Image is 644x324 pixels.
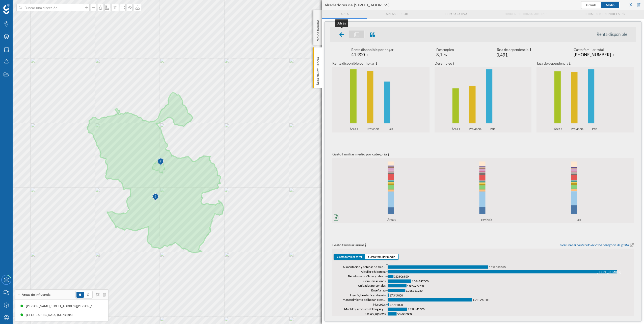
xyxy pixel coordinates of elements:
span: Locales disponibles [585,12,620,16]
span: País [388,126,394,132]
span: País [490,126,497,132]
tspan: 325.806.850 [394,275,409,278]
p: Desempleo [435,61,452,66]
text: Comunicaciones [363,279,386,283]
button: Gasto familiar total [334,254,365,259]
tspan: 1.085.685.750 [407,284,424,287]
text: Alimentación y bebidas no alco… [343,265,386,269]
img: Marker [157,157,164,167]
tspan: 1.018.911.250 [406,289,423,292]
div: Gasto familiar total [574,47,615,52]
span: Comparativa [445,12,467,16]
text: Mascotas [373,303,386,306]
text: Joyería, bisutería y relojería [350,293,386,297]
text: Enseñanza [371,288,386,292]
tspan: 77.734.000 [390,303,403,306]
span: Soporte [10,4,28,8]
span: 41.900 [351,52,365,57]
span: Provincia [367,126,381,132]
span: [PHONE_NUMBER] [574,52,611,57]
tspan: 67.345.850 [390,293,403,297]
tspan: 4.910.299.300 [473,298,490,302]
span: Provincia [479,217,494,223]
p: Gasto familiar medio por categoría [332,152,387,157]
tspan: [PHONE_NUMBER] [597,270,621,274]
div: Renta disponible por hogar [351,47,394,52]
span: Área 1 [350,126,360,132]
div: [GEOGRAPHIC_DATA] (Municipio) [26,312,75,317]
span: Áreas de influencia [22,292,50,297]
tspan: 1.129.442.700 [408,308,425,311]
text: Cuidados personales [358,284,386,288]
span: Area [341,12,349,16]
div: [PERSON_NAME][STREET_ADDRESS][PERSON_NAME] (30 min Andando) [26,304,128,309]
span: € [613,53,615,57]
tspan: 5.852.018.050 [489,265,506,269]
p: Renta disponible por hogar [332,61,375,66]
span: Provincia [469,126,483,132]
li: Renta disponible [597,32,632,37]
tspan: 506.087.000 [397,312,412,316]
text: Ocio y juguetes [365,312,386,316]
span: País [592,126,599,132]
span: 0,491 [497,52,508,58]
span: Grande [586,3,596,7]
p: Área de influencia [315,55,320,86]
span: Origen de consumidores [505,12,548,16]
span: Alrededores de [STREET_ADDRESS] [325,3,390,8]
span: Área 1 [554,126,564,132]
p: Red de tiendas [315,18,320,42]
span: Área 1 [387,217,397,223]
div: Desempleo [436,47,454,52]
span: % [444,53,447,57]
text: Muebles, artículos del hogar y… [344,307,386,311]
span: Áreas espejo [386,12,408,16]
p: Tasa de dependencia [536,61,568,66]
button: Gasto familiar medio [365,254,398,259]
span: Provincia [571,126,585,132]
span: 8,1 [436,52,442,57]
tspan: 1.366.897.500 [412,280,429,283]
span: Área 1 [452,126,462,132]
div: Tasa de dependencia [497,47,531,52]
p: Gasto familiar anual [332,242,364,248]
span: País [576,217,582,223]
text: Alquiler e hipoteca [361,270,386,274]
text: Mantenimiento del hogar, elect… [343,298,386,302]
img: Geoblink Logo [3,4,10,14]
a: Descubre el contenido de cada categoría de gasto [560,242,629,248]
text: Bebidas alcohólicas y tabaco [348,274,386,278]
img: Marker [152,192,159,202]
div: Atrás [337,21,346,26]
span: Medio [606,3,614,7]
span: € [367,53,369,57]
